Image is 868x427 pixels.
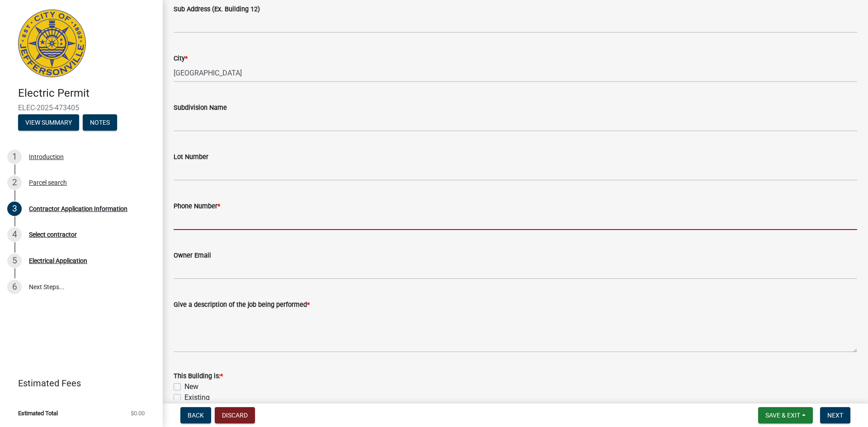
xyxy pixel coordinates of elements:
span: Estimated Total [18,410,58,416]
button: Notes [83,114,117,131]
div: 5 [7,253,22,268]
div: 1 [7,150,22,164]
label: Owner Email [174,253,211,259]
div: Parcel search [29,179,67,186]
label: Subdivision Name [174,105,227,111]
label: City [174,56,188,62]
button: View Summary [18,114,79,131]
div: Select contractor [29,231,77,238]
div: Contractor Application Information [29,206,127,212]
span: $0.00 [131,410,145,416]
button: Discard [215,407,255,423]
label: New [184,381,198,392]
label: Sub Address (Ex. Building 12) [174,6,260,13]
div: Electrical Application [29,258,87,264]
div: Introduction [29,154,64,160]
span: Back [188,412,204,419]
a: Estimated Fees [7,374,148,392]
label: This Building is: [174,373,223,380]
div: 3 [7,202,22,216]
span: ELEC-2025-473405 [18,103,145,112]
div: 2 [7,175,22,190]
label: Existing [184,392,210,403]
wm-modal-confirm: Summary [18,119,79,127]
span: Next [827,412,843,419]
div: 4 [7,227,22,242]
wm-modal-confirm: Notes [83,119,117,127]
h4: Electric Permit [18,87,156,100]
div: 6 [7,280,22,294]
label: Phone Number [174,203,220,210]
button: Back [180,407,211,423]
span: Save & Exit [765,412,800,419]
label: Give a description of the job being performed [174,302,310,308]
button: Save & Exit [758,407,813,423]
img: City of Jeffersonville, Indiana [18,9,86,77]
label: Lot Number [174,154,208,160]
button: Next [820,407,850,423]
